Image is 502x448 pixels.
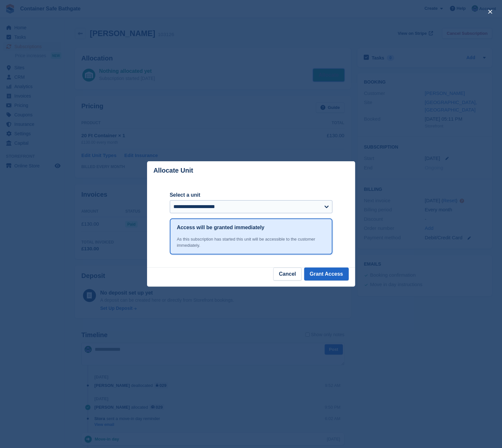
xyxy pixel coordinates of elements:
[177,236,325,249] div: As this subscription has started this unit will be accessible to the customer immediately.
[273,268,301,281] button: Cancel
[170,191,332,199] label: Select a unit
[177,224,265,231] h1: Access will be granted immediately
[304,268,349,281] button: Grant Access
[485,7,495,17] button: close
[154,167,193,174] p: Allocate Unit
